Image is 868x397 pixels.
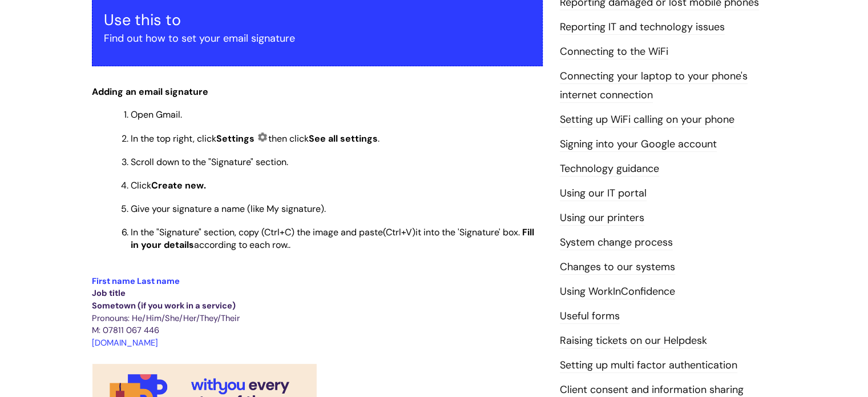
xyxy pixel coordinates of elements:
span: Adding an email signature [92,86,208,98]
span: (Ctrl+V) [383,226,415,238]
p: Find out how to set your email signature [104,29,531,47]
span: Sometown (if you work in a service) [92,300,236,311]
span: Click [131,179,151,191]
span: First name Last name [92,275,180,287]
a: Raising tickets on our Helpdesk [560,334,707,348]
a: Technology guidance [560,162,659,177]
a: Setting up WiFi calling on your phone [560,113,734,127]
strong: Settings [216,133,255,145]
strong: Fill in your details [131,226,534,251]
span: Open Gmail. [131,109,182,121]
h3: Use this to [104,11,531,29]
a: Connecting to the WiFi [560,45,668,59]
a: Using our IT portal [560,186,647,201]
span: Job title [92,287,126,299]
a: Reporting IT and technology issues [560,20,725,35]
span: In the top right, click [131,133,257,145]
span: . [378,133,380,145]
a: Using WorkInConfidence [560,284,675,299]
span: Give your signature a name (like My signature). [131,203,326,215]
span: [DOMAIN_NAME] [92,337,158,348]
a: Useful forms [560,309,620,324]
span: Pronouns: He/Him/She/Her/They/Their [92,312,240,324]
span: Scroll down to the "Signature" section. [131,156,288,168]
a: Using our printers [560,211,644,226]
a: Connecting your laptop to your phone's internet connection [560,69,748,102]
span: then click [268,133,309,145]
span: opy (Ctrl+C) the image and paste [244,226,383,238]
img: Settings [257,131,268,143]
span: it into the 'Signature' box. [415,226,520,238]
span: Create new. [151,179,206,191]
a: Setting up multi factor authentication [560,358,737,373]
a: System change process [560,235,673,250]
span: In the "Signature" section, c according to each row.. [131,226,534,251]
a: Changes to our systems [560,260,675,275]
span: See all settings [309,133,378,145]
a: Signing into your Google account [560,137,717,152]
span: M: 07811 067 446 [92,324,159,336]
